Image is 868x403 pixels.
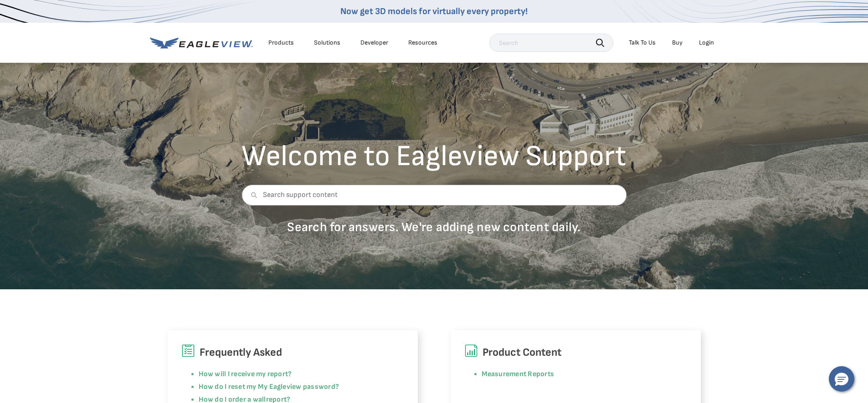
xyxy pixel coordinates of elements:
div: Login [699,39,714,47]
h6: Product Content [464,344,687,361]
a: Developer [360,39,388,47]
h2: Welcome to Eagleview Support [241,142,627,171]
div: Talk To Us [629,39,656,47]
div: Solutions [314,39,340,47]
p: Search for answers. We're adding new content daily. [241,219,627,235]
input: Search support content [241,185,627,206]
a: Measurement Reports [482,370,555,378]
a: How will I receive my report? [199,370,292,378]
button: Hello, have a question? Let’s chat. [829,366,854,392]
a: How do I reset my My Eagleview password? [199,383,339,391]
a: Buy [672,39,683,47]
a: Now get 3D models for virtually every property! [340,6,528,17]
div: Products [268,39,294,47]
input: Search [489,34,613,52]
div: Resources [408,39,437,47]
h6: Frequently Asked [181,344,404,361]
